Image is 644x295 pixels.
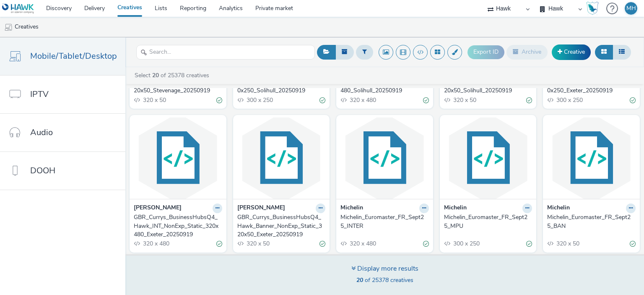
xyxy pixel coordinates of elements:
button: Table [613,45,631,59]
img: Michelin_Euromaster_FR_Sept25_BAN visual [545,117,638,199]
div: Michelin_Euromaster_FR_Sept25_BAN [547,213,632,230]
img: undefined Logo [2,3,34,14]
div: Valid [630,96,636,104]
strong: 20 [356,276,363,284]
span: Mobile/Tablet/Desktop [30,50,117,62]
span: 320 x 50 [246,240,270,248]
strong: Michelin [444,204,467,213]
div: Michelin_Euromaster_FR_Sept25_MPU [444,213,529,230]
img: Michelin_Euromaster_FR_Sept25_MPU visual [442,117,535,199]
span: 320 x 480 [349,240,376,248]
span: DOOH [30,164,55,177]
div: Valid [423,96,429,104]
img: Hawk Academy [586,2,599,15]
input: Search... [136,45,315,60]
div: Valid [319,96,325,104]
div: Valid [630,240,636,248]
button: Export ID [467,45,504,59]
strong: 20 [152,71,159,79]
a: Michelin_Euromaster_FR_Sept25_INTER [340,213,429,230]
img: GBR_Currys_BusinessHubsQ4_Hawk_Banner_NonExp_Static_320x50_Exeter_20250919 visual [235,117,328,199]
img: Michelin_Euromaster_FR_Sept25_INTER visual [338,117,431,199]
span: 320 x 50 [142,96,166,104]
div: GBR_Currys_BusinessHubsQ4_Hawk_Banner_NonExp_Static_320x50_Exeter_20250919 [237,213,322,239]
div: Valid [423,240,429,248]
span: 300 x 250 [246,96,273,104]
strong: Michelin [340,204,363,213]
div: Michelin_Euromaster_FR_Sept25_INTER [340,213,426,230]
img: GBR_Currys_BusinessHubsQ4_Hawk_INT_NonExp_Static_320x480_Exeter_20250919 visual [132,117,224,199]
strong: [PERSON_NAME] [237,204,285,213]
button: Grid [595,45,613,59]
strong: [PERSON_NAME] [134,204,182,213]
a: Michelin_Euromaster_FR_Sept25_MPU [444,213,532,230]
a: GBR_Currys_BusinessHubsQ4_Hawk_INT_NonExp_Static_320x480_Exeter_20250919 [134,213,222,239]
a: Michelin_Euromaster_FR_Sept25_BAN [547,213,636,230]
strong: Michelin [547,204,570,213]
span: 300 x 250 [556,96,583,104]
div: Valid [319,240,325,248]
button: Archive [506,45,548,59]
div: Valid [526,240,532,248]
span: IPTV [30,88,49,100]
span: Audio [30,126,53,138]
a: Select of 25378 creatives [134,71,213,79]
div: Display more results [351,264,418,274]
span: 320 x 480 [142,240,169,248]
div: Valid [216,240,222,248]
span: 320 x 50 [556,240,579,248]
a: Hawk Academy [586,2,602,15]
div: Valid [216,96,222,104]
span: 300 x 250 [452,240,480,248]
span: 320 x 50 [452,96,476,104]
img: mobile [4,23,13,31]
div: Valid [526,96,532,104]
span: of 25378 creatives [356,276,413,284]
span: 320 x 480 [349,96,376,104]
a: GBR_Currys_BusinessHubsQ4_Hawk_Banner_NonExp_Static_320x50_Exeter_20250919 [237,213,326,239]
div: MH [626,2,636,15]
a: Creative [552,44,591,60]
div: GBR_Currys_BusinessHubsQ4_Hawk_INT_NonExp_Static_320x480_Exeter_20250919 [134,213,219,239]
